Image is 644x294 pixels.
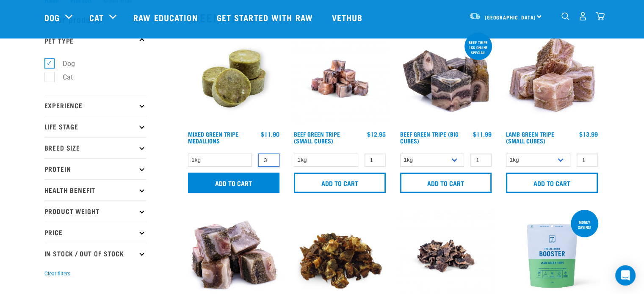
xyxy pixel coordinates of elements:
[261,131,279,137] div: $11.90
[208,0,323,34] a: Get started with Raw
[400,173,492,193] input: Add to cart
[294,173,386,193] input: Add to cart
[577,154,598,167] input: 1
[44,116,146,137] p: Life Stage
[470,154,492,167] input: 1
[398,31,494,127] img: 1044 Green Tripe Beef
[89,11,104,24] a: Cat
[44,222,146,243] p: Price
[44,11,60,24] a: Dog
[188,132,238,142] a: Mixed Green Tripe Medallions
[44,243,146,264] p: In Stock / Out Of Stock
[258,154,279,167] input: 1
[44,179,146,201] p: Health Benefit
[49,72,76,82] label: Cat
[44,137,146,158] p: Breed Size
[292,31,388,127] img: Beef Tripe Bites 1634
[596,12,605,21] img: home-icon@2x.png
[469,12,481,20] img: van-moving.png
[485,16,536,19] span: [GEOGRAPHIC_DATA]
[506,173,598,193] input: Add to cart
[44,270,70,278] button: Clear filters
[49,58,78,69] label: Dog
[400,132,459,142] a: Beef Green Tripe (Big Cubes)
[323,0,373,34] a: Vethub
[615,265,636,286] div: Open Intercom Messenger
[464,36,492,59] div: Beef tripe 1kg online special!
[367,131,386,137] div: $12.95
[188,173,280,193] input: Add to cart
[571,216,598,234] div: Money saving!
[473,131,492,137] div: $11.99
[504,31,600,127] img: 1133 Green Tripe Lamb Small Cubes 01
[125,0,208,34] a: Raw Education
[561,12,569,20] img: home-icon-1@2x.png
[44,158,146,179] p: Protein
[578,12,587,21] img: user.png
[294,132,340,142] a: Beef Green Tripe (Small Cubes)
[44,95,146,116] p: Experience
[365,154,386,167] input: 1
[44,30,146,51] p: Pet Type
[506,132,554,142] a: Lamb Green Tripe (Small Cubes)
[44,201,146,222] p: Product Weight
[186,31,282,127] img: Mixed Green Tripe
[579,131,598,137] div: $13.99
